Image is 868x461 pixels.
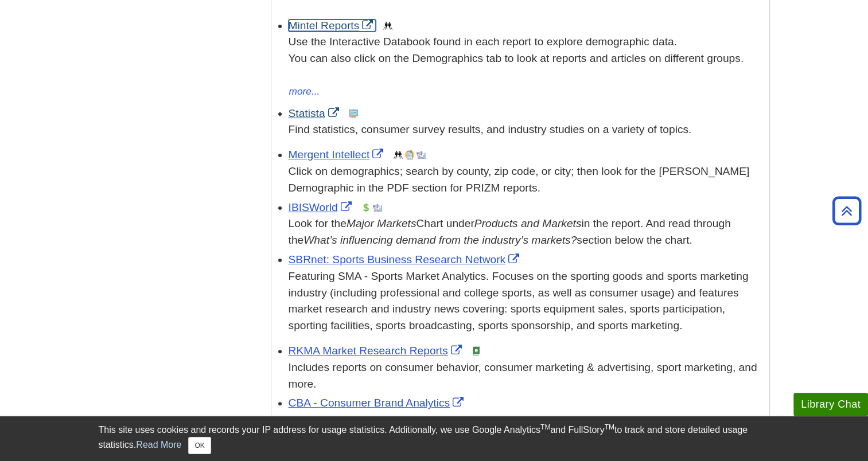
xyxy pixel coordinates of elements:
img: Statistics [349,109,358,118]
img: Financial Report [361,203,371,212]
div: Use the Interactive Databook found in each report to explore demographic data. You can also click... [289,34,764,83]
div: Includes demographic information on popular brand names and markets. (e.g. Nike, Monster, Red Bul... [289,412,764,445]
img: Demographics [394,150,403,159]
button: Close [188,437,211,454]
a: Link opens in new window [289,149,387,161]
sup: TM [540,423,550,431]
p: Find statistics, consumer survey results, and industry studies on a variety of topics. [289,122,764,138]
a: Back to Top [828,203,865,218]
a: Read More [136,440,181,450]
sup: TM [605,423,614,431]
button: more... [289,84,321,100]
a: Link opens in new window [289,19,376,32]
a: Link opens in new window [289,397,467,409]
i: What’s influencing demand from the industry’s markets? [303,234,577,246]
img: Industry Report [417,150,426,159]
button: Library Chat [793,393,868,416]
img: e-Book [472,346,481,355]
div: Click on demographics; search by county, zip code, or city; then look for the [PERSON_NAME] Demog... [289,163,764,197]
img: Industry Report [373,203,382,212]
div: Includes reports on consumer behavior, consumer marketing & advertising, sport marketing, and more. [289,360,764,393]
i: Major Markets [347,217,417,229]
div: Look for the Chart under in the report. And read through the section below the chart. [289,216,764,249]
a: Link opens in new window [289,107,342,119]
a: Link opens in new window [289,253,523,265]
a: Link opens in new window [289,345,465,357]
img: Company Information [405,150,414,159]
i: Products and Markets [474,217,582,229]
p: Featuring SMA - Sports Market Analytics. Focuses on the sporting goods and sports marketing indus... [289,268,764,334]
img: Demographics [383,21,392,30]
a: Link opens in new window [289,201,355,213]
div: This site uses cookies and records your IP address for usage statistics. Additionally, we use Goo... [99,423,770,454]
